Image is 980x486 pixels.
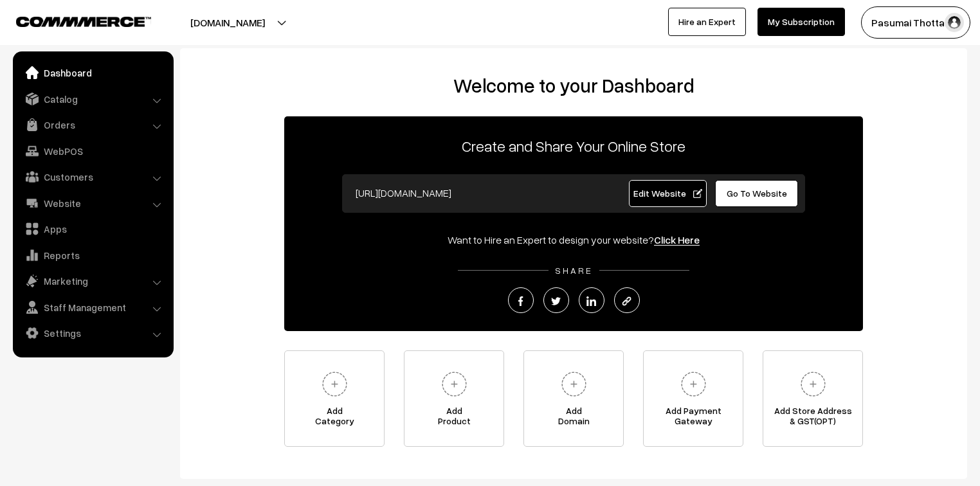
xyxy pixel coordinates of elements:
a: Catalog [16,87,169,111]
span: Edit Website [633,188,702,199]
div: Want to Hire an Expert to design your website? [284,232,863,248]
a: My Subscription [758,8,845,36]
a: Website [16,192,169,215]
img: plus.svg [317,366,352,402]
span: Add Category [285,406,384,431]
a: Marketing [16,269,169,292]
span: SHARE [549,265,599,276]
img: plus.svg [676,366,711,402]
a: Hire an Expert [668,8,746,36]
a: Customers [16,165,169,188]
img: plus.svg [795,366,831,402]
img: COMMMERCE [16,17,151,26]
span: Add Product [404,406,504,431]
span: Add Store Address & GST(OPT) [763,406,862,431]
button: [DOMAIN_NAME] [145,6,310,39]
p: Create and Share Your Online Store [284,134,863,157]
span: Go To Website [727,188,787,199]
a: AddDomain [523,350,624,447]
a: Settings [16,321,169,345]
a: AddProduct [404,350,504,447]
span: Add Domain [524,406,623,431]
button: Pasumai Thotta… [861,6,970,39]
a: Reports [16,244,169,267]
a: Apps [16,217,169,240]
img: plus.svg [556,366,592,402]
a: WebPOS [16,139,169,163]
a: Add Store Address& GST(OPT) [763,350,863,447]
a: Edit Website [629,180,707,207]
a: Add PaymentGateway [643,350,743,447]
img: user [945,13,964,32]
h2: Welcome to your Dashboard [193,74,954,97]
img: plus.svg [437,366,472,402]
a: Dashboard [16,61,169,84]
span: Add Payment Gateway [644,406,743,431]
a: Click Here [654,233,700,246]
a: COMMMERCE [16,13,129,28]
a: Staff Management [16,296,169,319]
a: Go To Website [715,180,798,207]
a: Orders [16,113,169,136]
a: AddCategory [284,350,385,447]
